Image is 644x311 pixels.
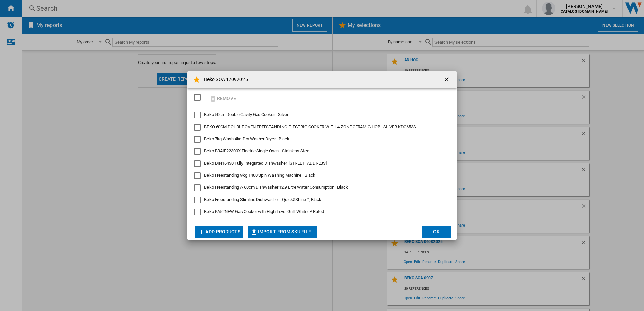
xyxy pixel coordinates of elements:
[441,73,454,87] button: getI18NText('BUTTONS.CLOSE_DIALOG')
[194,197,445,203] md-checkbox: Beko Freestanding Slimline Dishwasher - Quick&Shine™, Black
[422,226,451,238] button: OK
[195,226,243,238] button: Add products
[194,160,445,167] md-checkbox: Beko DIN16430 Fully Integrated Dishwasher, 14 Place Settings, D Rated
[194,172,445,179] md-checkbox: Beko Freestanding 9kg 1400 Spin Washing Machine | Black
[194,92,204,103] md-checkbox: SELECTIONS.EDITION_POPUP.SELECT_DESELECT
[201,76,248,83] h4: Beko SOA 17092025
[204,197,321,202] span: Beko Freestanding Slimline Dishwasher - Quick&Shine™, Black
[204,136,289,141] span: Beko 7kg Wash 4kg Dry Washer Dryer - Black
[443,76,451,84] ng-md-icon: getI18NText('BUTTONS.CLOSE_DIALOG')
[204,112,288,117] span: Beko 50cm Double Cavity Gas Cooker - Silver
[194,136,445,143] md-checkbox: Beko 7kg Wash 4kg Dry Washer Dryer - Black
[204,173,315,178] span: Beko Freestanding 9kg 1400 Spin Washing Machine | Black
[204,161,327,166] span: Beko DIN16430 Fully Integrated Dishwasher, [STREET_ADDRESS]
[204,148,310,153] span: Beko BBAIF22300X Electric Single Oven - Stainless Steel
[194,148,445,155] md-checkbox: Beko BBAIF22300X Electric Single Oven - Stainless Steel
[194,124,445,131] md-checkbox: BEKO 60CM DOUBLE OVEN FREESTANDING ELECTRIC COOKER WITH 4 ZONE CERAMIC HOB - SILVER KDC653S
[248,226,317,238] button: Import from SKU file...
[204,124,416,129] span: BEKO 60CM DOUBLE OVEN FREESTANDING ELECTRIC COOKER WITH 4 ZONE CERAMIC HOB - SILVER KDC653S
[204,209,324,214] span: Beko KA52NEW Gas Cooker with High Level Grill, White, A Rated
[194,112,445,118] md-checkbox: Beko 50cm Double Cavity Gas Cooker - Silver
[204,185,348,190] span: Beko Freestanding A 60cm Dishwasher 12.9 Litre Water Consumption | Black
[207,90,238,106] button: Remove
[194,184,445,191] md-checkbox: Beko Freestanding A 60cm Dishwasher 12.9 Litre Water Consumption | Black
[194,209,450,215] md-checkbox: Beko KA52NEW Gas Cooker with High Level Grill, White, A Rated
